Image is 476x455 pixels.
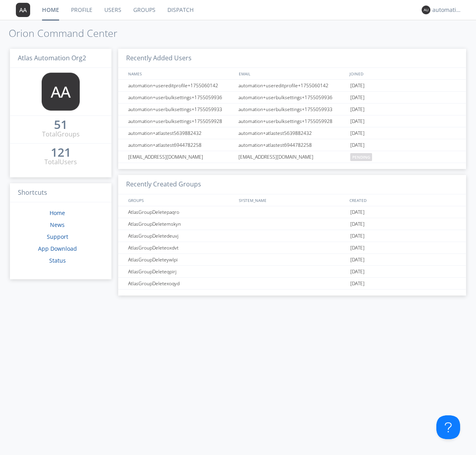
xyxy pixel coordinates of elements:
div: AtlasGroupDeleteqpirj [126,266,236,277]
span: [DATE] [350,127,365,139]
a: automation+userbulksettings+1755059936automation+userbulksettings+1755059936[DATE] [118,92,466,104]
span: Atlas Automation Org2 [18,54,86,62]
div: automation+userbulksettings+1755059936 [236,92,348,103]
span: [DATE] [350,242,365,254]
h3: Recently Created Groups [118,175,466,194]
div: automation+usereditprofile+1755060142 [126,80,236,91]
div: 51 [54,121,67,129]
a: AtlasGroupDeleteywlpi[DATE] [118,254,466,266]
a: AtlasGroupDeletemskyn[DATE] [118,218,466,230]
a: automation+atlastest5639882432automation+atlastest5639882432[DATE] [118,127,466,139]
span: [DATE] [350,254,365,266]
h3: Shortcuts [10,183,111,203]
a: automation+userbulksettings+1755059933automation+userbulksettings+1755059933[DATE] [118,104,466,115]
div: Total Groups [42,130,80,139]
iframe: Toggle Customer Support [436,415,460,439]
span: [DATE] [350,230,365,242]
a: [EMAIL_ADDRESS][DOMAIN_NAME][EMAIL_ADDRESS][DOMAIN_NAME]pending [118,151,466,163]
span: [DATE] [350,206,365,218]
div: Total Users [44,157,77,167]
span: [DATE] [350,92,365,104]
a: AtlasGroupDeleteqpirj[DATE] [118,266,466,278]
div: [EMAIL_ADDRESS][DOMAIN_NAME] [236,151,348,163]
a: Home [50,209,65,217]
div: automation+atlastest6944782258 [126,139,236,151]
a: App Download [38,245,77,252]
img: 373638.png [16,3,30,17]
div: NAMES [126,68,235,79]
a: 51 [54,121,67,130]
div: GROUPS [126,194,235,206]
span: [DATE] [350,266,365,278]
div: 121 [51,148,71,156]
div: automation+atlas0032+org2 [432,6,462,14]
div: automation+atlastest6944782258 [236,139,348,151]
div: automation+userbulksettings+1755059928 [236,115,348,127]
span: [DATE] [350,278,365,290]
span: [DATE] [350,218,365,230]
div: CREATED [347,194,459,206]
div: automation+userbulksettings+1755059936 [126,92,236,103]
div: AtlasGroupDeletexoqyd [126,278,236,289]
div: automation+atlastest5639882432 [236,127,348,139]
a: AtlasGroupDeletedeuvj[DATE] [118,230,466,242]
a: AtlasGroupDeleteoxdvt[DATE] [118,242,466,254]
div: SYSTEM_NAME [237,194,347,206]
h3: Recently Added Users [118,49,466,68]
div: automation+userbulksettings+1755059933 [236,104,348,115]
span: [DATE] [350,80,365,92]
div: [EMAIL_ADDRESS][DOMAIN_NAME] [126,151,236,163]
a: automation+userbulksettings+1755059928automation+userbulksettings+1755059928[DATE] [118,115,466,127]
a: AtlasGroupDeletepaqro[DATE] [118,206,466,218]
a: AtlasGroupDeletexoqyd[DATE] [118,278,466,290]
a: 121 [51,148,71,157]
span: [DATE] [350,139,365,151]
img: 373638.png [422,6,430,14]
div: automation+usereditprofile+1755060142 [236,80,348,91]
div: JOINED [347,68,459,79]
div: AtlasGroupDeletemskyn [126,218,236,230]
div: EMAIL [237,68,347,79]
div: automation+userbulksettings+1755059928 [126,115,236,127]
div: AtlasGroupDeleteoxdvt [126,242,236,253]
img: 373638.png [42,73,80,111]
div: AtlasGroupDeleteywlpi [126,254,236,265]
div: AtlasGroupDeletedeuvj [126,230,236,242]
div: automation+atlastest5639882432 [126,127,236,139]
span: pending [350,153,372,161]
div: AtlasGroupDeletepaqro [126,206,236,218]
span: [DATE] [350,104,365,115]
a: Status [49,257,66,264]
a: automation+usereditprofile+1755060142automation+usereditprofile+1755060142[DATE] [118,80,466,92]
span: [DATE] [350,115,365,127]
div: automation+userbulksettings+1755059933 [126,104,236,115]
a: automation+atlastest6944782258automation+atlastest6944782258[DATE] [118,139,466,151]
a: News [50,221,65,228]
a: Support [47,233,68,240]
